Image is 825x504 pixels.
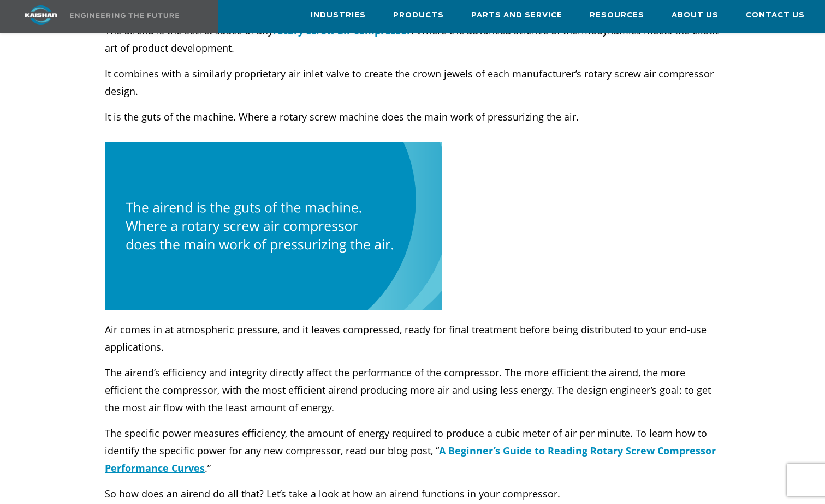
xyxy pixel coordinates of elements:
[471,9,562,22] span: Parts and Service
[70,13,179,18] img: Engineering the future
[105,65,720,100] p: It combines with a similarly proprietary air inlet valve to create the crown jewels of each manuf...
[590,9,644,22] span: Resources
[105,364,720,416] p: The airend’s efficiency and integrity directly affect the performance of the compressor. The more...
[746,9,805,22] span: Contact Us
[393,9,444,22] span: Products
[273,24,411,37] a: rotary screw air compressor
[311,9,366,22] span: Industries
[672,1,719,30] a: About Us
[590,1,644,30] a: Resources
[471,1,562,30] a: Parts and Service
[672,9,719,22] span: About Us
[105,142,442,310] img: 14-03-Inline
[105,321,720,356] p: Air comes in at atmospheric pressure, and it leaves compressed, ready for final treatment before ...
[105,485,720,502] p: So how does an airend do all that? Let’s take a look at how an airend functions in your compressor.
[105,22,720,57] p: The airend is the secret sauce of any . Where the advanced science of thermodynamics meets the ex...
[105,424,720,477] p: The specific power measures efficiency, the amount of energy required to produce a cubic meter of...
[311,1,366,30] a: Industries
[393,1,444,30] a: Products
[746,1,805,30] a: Contact Us
[105,108,720,125] p: It is the guts of the machine. Where a rotary screw machine does the main work of pressurizing th...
